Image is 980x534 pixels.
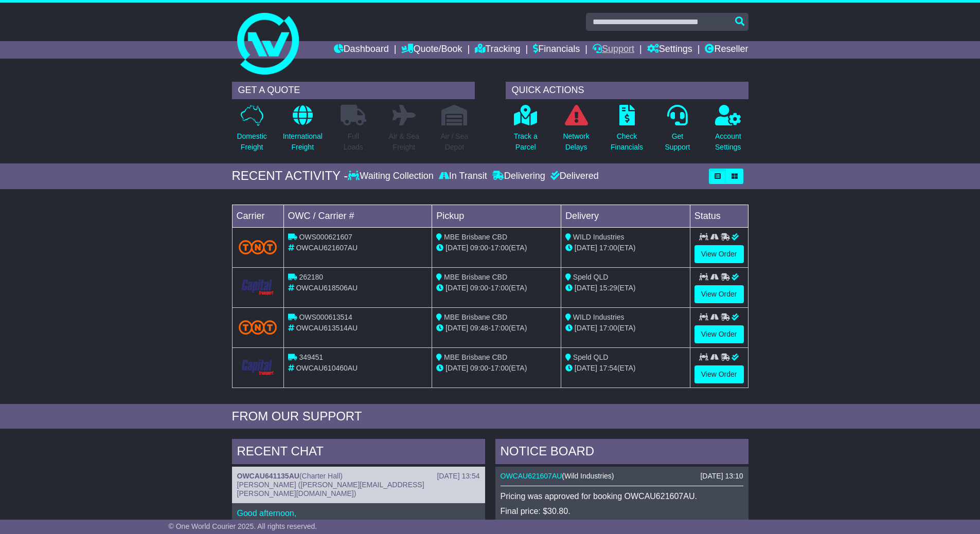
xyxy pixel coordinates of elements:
td: OWC / Carrier # [283,205,432,227]
p: Check Financials [611,131,643,153]
a: Reseller [705,41,748,59]
span: WILD Industries [573,233,625,241]
td: Pickup [432,205,561,227]
a: View Order [694,285,744,303]
span: 17:54 [599,364,617,372]
td: Status [690,205,748,227]
span: © One World Courier 2025. All rights reserved. [169,522,317,530]
span: Charter Hall [302,472,341,480]
span: 17:00 [491,244,509,252]
span: OWS000613514 [299,313,352,321]
a: View Order [694,245,744,263]
span: 17:00 [491,324,509,332]
img: TNT_Domestic.png [239,320,277,334]
a: View Order [694,325,744,343]
td: Carrier [232,205,283,227]
a: Support [593,41,634,59]
span: OWCAU618506AU [296,284,358,292]
span: Speld QLD [573,353,608,361]
a: CheckFinancials [610,104,644,158]
span: Wild Industries [564,472,612,480]
a: Tracking [475,41,520,59]
span: 262180 [299,273,323,281]
span: MBE Brisbane CBD [444,313,507,321]
div: (ETA) [565,363,686,374]
a: Settings [647,41,692,59]
div: Delivered [548,171,599,182]
p: Network Delays [563,131,589,153]
span: WILD Industries [573,313,625,321]
p: Domestic Freight [237,131,266,153]
span: 349451 [299,353,323,361]
span: Speld QLD [573,273,608,281]
span: 09:00 [470,244,488,252]
div: (ETA) [565,323,686,334]
p: Account Settings [715,131,741,153]
div: QUICK ACTIONS [506,82,749,99]
td: Delivery [561,205,690,227]
span: 17:00 [491,284,509,292]
p: Full Loads [341,131,366,153]
p: Air & Sea Freight [389,131,419,153]
a: OWCAU621607AU [501,472,562,480]
span: MBE Brisbane CBD [444,353,507,361]
span: [DATE] [575,244,597,252]
p: Pricing was approved for booking OWCAU621607AU. [501,491,743,501]
span: 17:00 [491,364,509,372]
div: - (ETA) [436,363,557,374]
div: GET A QUOTE [232,82,475,99]
span: [PERSON_NAME] ([PERSON_NAME][EMAIL_ADDRESS][PERSON_NAME][DOMAIN_NAME]) [237,481,424,498]
p: International Freight [283,131,323,153]
div: Delivering [490,171,548,182]
p: Track a Parcel [514,131,538,153]
img: CapitalTransport.png [239,358,277,377]
p: Air / Sea Depot [441,131,469,153]
a: OWCAU641135AU [237,472,299,480]
span: OWCAU621607AU [296,244,358,252]
span: 09:00 [470,364,488,372]
img: TNT_Domestic.png [239,240,277,254]
span: 17:00 [599,244,617,252]
span: 17:00 [599,324,617,332]
span: [DATE] [575,364,597,372]
span: 15:29 [599,284,617,292]
div: RECENT ACTIVITY - [232,169,348,183]
p: Final price: $30.80. [501,506,743,516]
span: [DATE] [446,244,468,252]
span: MBE Brisbane CBD [444,273,507,281]
div: NOTICE BOARD [495,439,749,467]
div: ( ) [237,472,480,481]
a: Quote/Book [401,41,462,59]
a: Track aParcel [513,104,538,158]
span: 09:00 [470,284,488,292]
a: DomesticFreight [236,104,267,158]
a: AccountSettings [715,104,742,158]
p: Good afternoon, [237,508,480,518]
a: Financials [533,41,580,59]
span: MBE Brisbane CBD [444,233,507,241]
span: [DATE] [446,284,468,292]
span: [DATE] [446,324,468,332]
span: [DATE] [446,364,468,372]
div: [DATE] 13:10 [700,472,743,481]
div: In Transit [436,171,490,182]
span: [DATE] [575,324,597,332]
div: - (ETA) [436,283,557,293]
img: CapitalTransport.png [239,278,277,297]
div: FROM OUR SUPPORT [232,409,749,424]
span: OWCAU613514AU [296,324,358,332]
div: (ETA) [565,283,686,293]
div: [DATE] 13:54 [437,472,479,481]
span: OWCAU610460AU [296,364,358,372]
a: View Order [694,365,744,383]
div: Waiting Collection [348,171,436,182]
span: [DATE] [575,284,597,292]
span: OWS000621607 [299,233,352,241]
div: - (ETA) [436,323,557,334]
div: - (ETA) [436,243,557,253]
a: GetSupport [664,104,690,158]
span: 09:48 [470,324,488,332]
div: ( ) [501,472,743,481]
div: RECENT CHAT [232,439,485,467]
a: InternationalFreight [282,104,323,158]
